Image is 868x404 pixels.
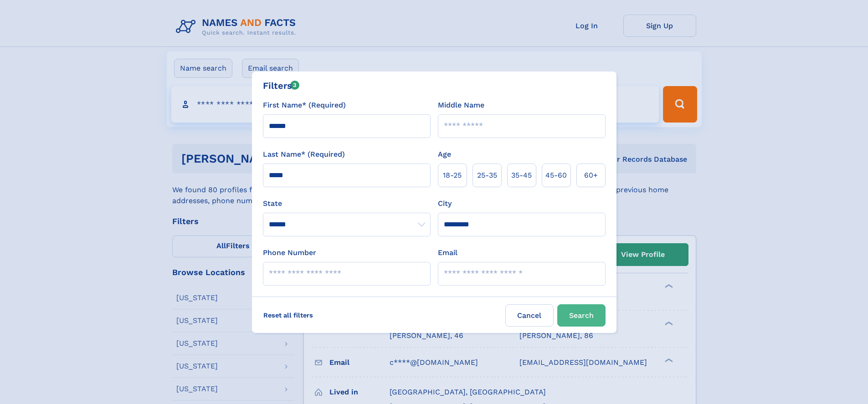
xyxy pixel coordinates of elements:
[263,79,300,92] div: Filters
[557,304,606,327] button: Search
[584,170,598,181] span: 60+
[545,170,567,181] span: 45‑60
[443,170,462,181] span: 18‑25
[438,100,484,111] label: Middle Name
[477,170,497,181] span: 25‑35
[263,100,346,111] label: First Name* (Required)
[263,149,345,160] label: Last Name* (Required)
[257,304,319,326] label: Reset all filters
[263,247,316,258] label: Phone Number
[263,198,431,209] label: State
[438,198,452,209] label: City
[438,149,451,160] label: Age
[511,170,532,181] span: 35‑45
[438,247,457,258] label: Email
[505,304,554,327] label: Cancel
